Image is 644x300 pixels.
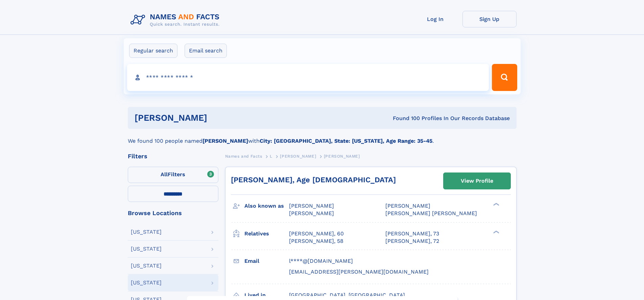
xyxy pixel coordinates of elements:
[408,11,462,27] a: Log In
[385,210,477,216] span: [PERSON_NAME] [PERSON_NAME]
[385,237,439,245] a: [PERSON_NAME], 72
[185,44,227,58] label: Email search
[202,138,248,144] b: [PERSON_NAME]
[289,269,429,275] span: [EMAIL_ADDRESS][PERSON_NAME][DOMAIN_NAME]
[131,229,162,235] div: [US_STATE]
[129,44,177,58] label: Regular search
[128,129,517,145] div: We found 100 people named with .
[244,255,289,267] h3: Email
[231,176,396,184] a: [PERSON_NAME], Age [DEMOGRAPHIC_DATA]
[128,167,218,183] label: Filters
[385,230,439,237] a: [PERSON_NAME], 73
[161,171,168,178] span: All
[289,230,344,237] a: [PERSON_NAME], 60
[270,152,272,160] a: L
[492,230,500,234] div: ❯
[128,11,225,29] img: Logo Names and Facts
[300,115,510,122] div: Found 100 Profiles In Our Records Database
[492,202,500,207] div: ❯
[492,64,517,91] button: Search Button
[444,173,510,189] a: View Profile
[289,237,343,245] a: [PERSON_NAME], 58
[131,280,162,285] div: [US_STATE]
[131,246,162,252] div: [US_STATE]
[462,11,517,27] a: Sign Up
[128,153,218,159] div: Filters
[244,200,289,212] h3: Also known as
[127,64,489,91] input: search input
[270,154,272,159] span: L
[461,173,493,189] div: View Profile
[280,154,316,159] span: [PERSON_NAME]
[128,210,218,216] div: Browse Locations
[280,152,316,160] a: [PERSON_NAME]
[225,152,262,160] a: Names and Facts
[244,228,289,239] h3: Relatives
[324,154,360,159] span: [PERSON_NAME]
[289,210,334,216] span: [PERSON_NAME]
[131,263,162,269] div: [US_STATE]
[289,292,405,298] span: [GEOGRAPHIC_DATA], [GEOGRAPHIC_DATA]
[260,138,432,144] b: City: [GEOGRAPHIC_DATA], State: [US_STATE], Age Range: 35-45
[135,114,300,122] h1: [PERSON_NAME]
[289,203,334,209] span: [PERSON_NAME]
[385,203,430,209] span: [PERSON_NAME]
